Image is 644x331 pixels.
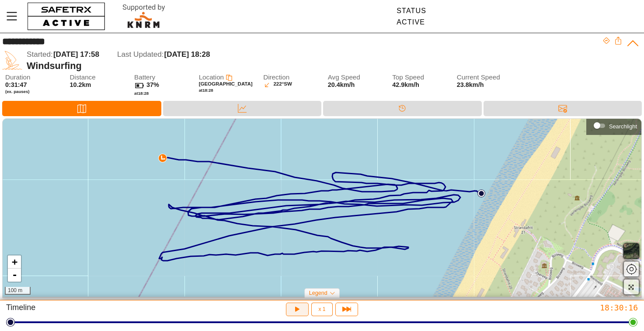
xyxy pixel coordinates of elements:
span: Last Updated: [117,50,164,59]
span: [GEOGRAPHIC_DATA] [199,81,253,86]
span: Legend [309,290,327,296]
span: Started: [27,50,53,59]
span: 20.4km/h [328,81,355,88]
div: Messages [484,101,642,116]
span: x 1 [318,307,325,312]
span: Top Speed [392,74,448,81]
div: Timeline [323,101,482,116]
div: 18:30:16 [429,303,638,313]
button: x 1 [311,303,332,316]
img: WIND_SURFING.svg [2,50,22,70]
span: at 18:28 [134,91,149,96]
div: Map [2,101,161,116]
div: Data [163,101,322,116]
span: 42.9km/h [392,81,419,88]
div: Status [397,7,426,15]
span: at 18:28 [199,88,213,93]
div: Active [397,18,426,26]
span: Distance [70,74,126,81]
img: PathStart.svg [477,190,485,197]
img: PathDirectionCurrent.svg [158,154,167,162]
span: (ex. pauses) [5,89,61,94]
span: Avg Speed [328,74,384,81]
div: Searchlight [591,119,637,132]
span: 10.2km [70,81,91,88]
div: Windsurfing [27,60,602,72]
span: SW [284,81,292,89]
span: 23.8km/h [457,81,513,89]
img: RescueLogo.svg [112,2,175,31]
span: 37% [146,81,159,88]
div: Searchlight [609,123,637,130]
span: 222° [273,81,284,89]
span: Duration [5,74,61,81]
span: [DATE] 17:58 [53,50,99,59]
a: Zoom in [8,255,21,269]
span: Location [199,73,224,81]
span: Current Speed [457,74,513,81]
a: Zoom out [8,269,21,282]
span: Battery [134,74,190,81]
div: Timeline [6,303,215,316]
div: 100 m [5,287,31,295]
span: Direction [263,74,319,81]
span: 0:31:47 [5,81,27,88]
span: [DATE] 18:28 [164,50,210,59]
